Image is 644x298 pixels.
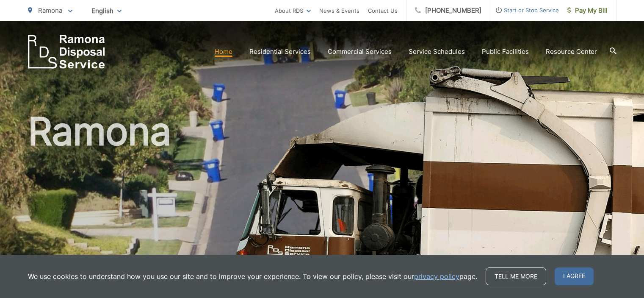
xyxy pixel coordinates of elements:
a: Public Facilities [482,47,529,57]
a: About RDS [275,6,311,16]
a: Home [215,47,232,57]
span: Ramona [38,6,62,14]
a: News & Events [319,6,359,16]
a: privacy policy [414,271,459,281]
a: Tell me more [486,267,546,285]
a: Service Schedules [409,47,465,57]
a: Resource Center [546,47,597,57]
span: I agree [555,267,594,285]
a: Contact Us [368,6,398,16]
span: Pay My Bill [567,6,608,16]
a: Residential Services [249,47,311,57]
a: Commercial Services [328,47,392,57]
span: English [85,3,128,18]
a: EDCD logo. Return to the homepage. [28,35,105,69]
p: We use cookies to understand how you use our site and to improve your experience. To view our pol... [28,271,477,281]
